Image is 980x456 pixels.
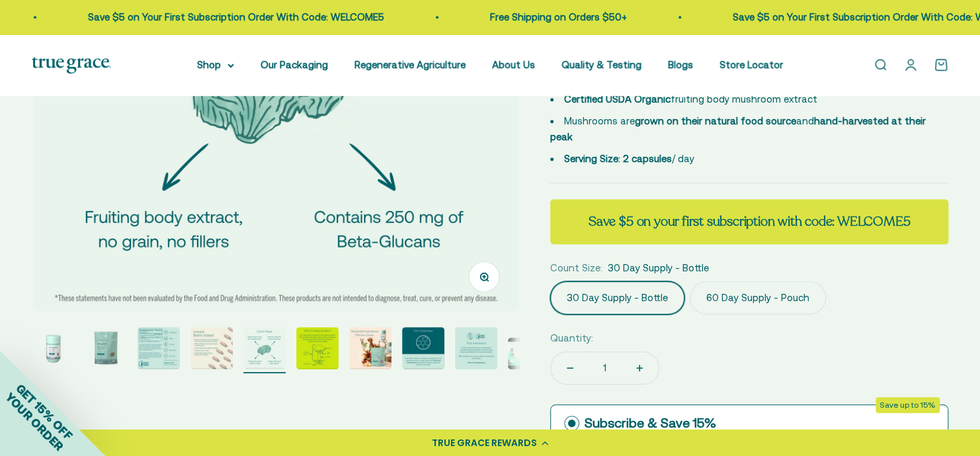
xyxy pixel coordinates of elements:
button: Go to item 2 [85,327,127,373]
a: Our Packaging [261,59,328,70]
button: Go to item 5 [243,327,286,373]
strong: Save $5 on your first subscription with code: WELCOME5 [589,212,910,230]
a: About Us [492,59,535,70]
li: / day [550,151,948,167]
summary: Shop [197,57,234,73]
img: The "fruiting body" (typically the stem, gills, and cap of the mushroom) has higher levels of act... [296,327,339,369]
img: True Grace mushrooms undergo a multi-step hot water extraction process to create extracts with 25... [402,327,444,369]
a: Store Locator [719,59,783,70]
strong: grown on their natural food source [635,115,796,126]
span: GET 15% OFF [13,381,75,442]
div: TRUE GRACE REWARDS [432,436,537,450]
button: Go to item 3 [138,327,180,373]
a: Quality & Testing [561,59,641,70]
button: Go to item 10 [508,338,550,373]
button: Go to item 7 [349,327,391,373]
legend: Count Size: [550,260,602,276]
a: Free Shipping on Orders $50+ [489,11,626,23]
a: Regenerative Agriculture [354,59,466,70]
strong: Serving Size: 2 capsules [564,153,672,164]
label: Quantity: [550,330,593,346]
button: Increase quantity [620,352,659,384]
li: fruiting body mushroom extract [550,91,948,107]
button: Go to item 9 [455,327,497,373]
img: Support brain, nerve, and cognitive health* Third part tested for purity and potency Fruiting bod... [243,327,286,369]
p: Save $5 on Your First Subscription Order With Code: WELCOME5 [87,9,384,25]
img: We work with Alkemist Labs, an independent, accredited botanical testing lab, to test the purity,... [455,327,497,369]
span: YOUR ORDER [3,390,66,453]
strong: Certified USDA Organic [564,93,671,105]
img: Lion's Mane Mushroom Supplement for Brain, Nerve&Cognitive Support* - 1 g daily supports brain he... [85,327,127,369]
button: Go to item 6 [296,327,339,373]
a: Blogs [668,59,693,70]
button: Go to item 8 [402,327,444,373]
button: Go to item 4 [190,327,233,373]
button: Decrease quantity [551,352,589,384]
button: Go to item 1 [32,327,74,373]
img: Try Grvae full-spectrum mushroom extracts are crafted with intention. We start with the fruiting ... [138,327,180,369]
span: 30 Day Supply - Bottle [608,260,709,276]
img: - Mushrooms are grown on their natural food source and hand-harvested at their peak - 250 mg beta... [190,327,233,369]
span: Mushrooms are and [550,115,926,142]
img: Lion's Mane Mushroom Supplement for Brain, Nerve&Cognitive Support* 1 g daily supports brain heal... [32,327,74,369]
img: Meaningful Ingredients. Effective Doses. [349,327,391,369]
